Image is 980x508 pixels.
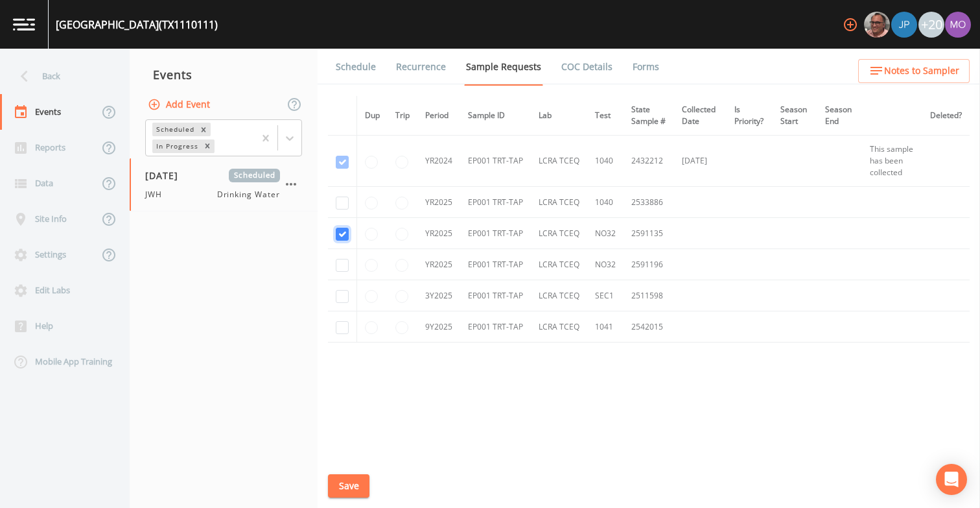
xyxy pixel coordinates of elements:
span: Scheduled [229,169,280,182]
td: 2591135 [624,218,674,249]
div: Remove Scheduled [196,123,211,136]
th: Deleted? [922,96,970,136]
th: Sample ID [460,96,531,136]
td: LCRA TCEQ [531,311,587,343]
td: EP001 TRT-TAP [460,218,531,249]
td: YR2025 [417,218,460,249]
td: This sample has been collected [862,136,922,187]
img: e2d790fa78825a4bb76dcb6ab311d44c [864,12,890,38]
td: EP001 TRT-TAP [460,280,531,311]
th: Is Priority? [727,96,773,136]
td: LCRA TCEQ [531,136,587,187]
td: 2511598 [624,280,674,311]
div: Scheduled [152,123,196,136]
div: [GEOGRAPHIC_DATA] (TX1110111) [56,17,218,32]
td: LCRA TCEQ [531,187,587,218]
div: Remove In Progress [200,139,215,153]
th: Lab [531,96,587,136]
th: Test [587,96,624,136]
th: Trip [388,96,417,136]
td: EP001 TRT-TAP [460,187,531,218]
td: 2542015 [624,311,674,343]
button: Save [328,474,369,498]
img: 41241ef155101aa6d92a04480b0d0000 [891,12,917,38]
td: NO32 [587,218,624,249]
td: 3Y2025 [417,280,460,311]
td: 2533886 [624,187,674,218]
th: Dup [357,96,388,136]
td: 2591196 [624,249,674,280]
img: logo [13,18,35,30]
td: 1040 [587,187,624,218]
a: Forms [631,49,661,85]
td: LCRA TCEQ [531,249,587,280]
td: SEC1 [587,280,624,311]
span: JWH [145,189,170,200]
img: 4e251478aba98ce068fb7eae8f78b90c [945,12,971,38]
span: Notes to Sampler [884,63,959,79]
span: [DATE] [145,169,187,182]
td: YR2024 [417,136,460,187]
button: Notes to Sampler [858,59,970,83]
div: +20 [918,12,944,38]
div: Open Intercom Messenger [936,464,967,495]
td: NO32 [587,249,624,280]
th: Season End [817,96,862,136]
span: Drinking Water [217,189,280,200]
td: 1041 [587,311,624,343]
th: State Sample # [624,96,674,136]
div: Mike Franklin [863,12,891,38]
a: Sample Requests [464,49,543,86]
a: COC Details [559,49,614,85]
a: [DATE]ScheduledJWHDrinking Water [130,158,318,212]
td: 2432212 [624,136,674,187]
div: Events [130,58,318,91]
th: Period [417,96,460,136]
td: YR2025 [417,249,460,280]
td: LCRA TCEQ [531,218,587,249]
td: EP001 TRT-TAP [460,249,531,280]
div: Joshua gere Paul [891,12,918,38]
th: Season Start [773,96,818,136]
td: [DATE] [674,136,727,187]
td: YR2025 [417,187,460,218]
a: Schedule [334,49,378,85]
td: LCRA TCEQ [531,280,587,311]
div: In Progress [152,139,200,153]
button: Add Event [145,93,215,117]
td: EP001 TRT-TAP [460,311,531,343]
td: 1040 [587,136,624,187]
th: Collected Date [674,96,727,136]
td: EP001 TRT-TAP [460,136,531,187]
td: 9Y2025 [417,311,460,343]
a: Recurrence [394,49,448,85]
